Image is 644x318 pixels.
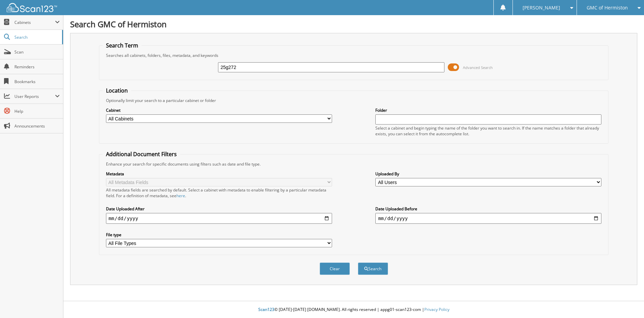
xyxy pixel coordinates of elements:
[610,286,644,318] iframe: Chat Widget
[587,6,628,10] span: GMC of Hermiston
[375,213,601,224] input: end
[424,307,449,312] a: Privacy Policy
[375,107,601,113] label: Folder
[103,42,142,49] legend: Search Term
[63,302,644,318] div: © [DATE]-[DATE] [DOMAIN_NAME]. All rights reserved | appg01-scan123-com |
[103,52,605,58] div: Searches all cabinets, folders, files, metadata, and keywords
[463,65,493,70] span: Advanced Search
[103,161,605,167] div: Enhance your search for specific documents using filters such as date and file type.
[103,98,605,103] div: Optionally limit your search to a particular cabinet or folder
[106,206,332,212] label: Date Uploaded After
[375,206,601,212] label: Date Uploaded Before
[375,125,601,137] div: Select a cabinet and begin typing the name of the folder you want to search in. If the name match...
[106,187,332,199] div: All metadata fields are searched by default. Select a cabinet with metadata to enable filtering b...
[375,171,601,177] label: Uploaded By
[103,150,180,158] legend: Additional Document Filters
[106,107,332,113] label: Cabinet
[14,79,60,84] span: Bookmarks
[358,262,388,275] button: Search
[14,49,60,55] span: Scan
[523,6,560,10] span: [PERSON_NAME]
[176,193,185,199] a: here
[14,123,60,129] span: Announcements
[258,307,274,312] span: Scan123
[103,87,131,94] legend: Location
[7,3,57,12] img: scan123-logo-white.svg
[14,34,59,40] span: Search
[106,232,332,238] label: File type
[320,262,350,275] button: Clear
[14,20,55,25] span: Cabinets
[14,108,60,114] span: Help
[14,64,60,70] span: Reminders
[106,213,332,224] input: start
[14,94,55,99] span: User Reports
[70,19,637,30] h1: Search GMC of Hermiston
[106,171,332,177] label: Metadata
